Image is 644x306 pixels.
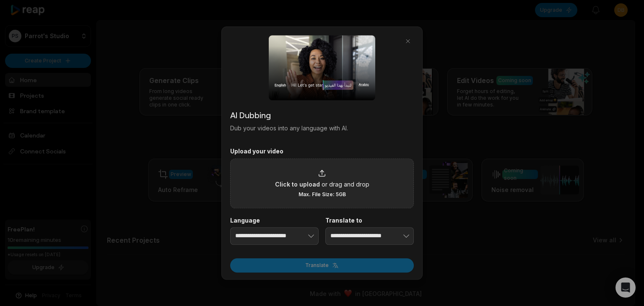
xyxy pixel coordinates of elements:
span: Max. File Size: 5GB [299,191,346,198]
p: Dub your videos into any language with AI. [230,124,414,132]
label: Language [230,217,319,224]
h2: AI Dubbing [230,109,414,121]
label: Upload your video [230,148,414,155]
img: dubbing_dialog.png [269,35,375,100]
span: Click to upload [275,180,320,189]
label: Translate to [325,217,414,224]
span: or drag and drop [322,180,369,189]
